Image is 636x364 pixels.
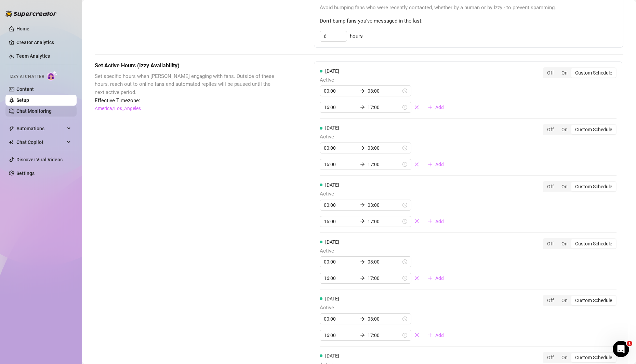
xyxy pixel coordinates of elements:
span: 1 [627,341,632,346]
input: Start time [324,161,357,168]
div: On [558,296,571,305]
div: Off [543,353,558,362]
div: Off [543,296,558,305]
input: Start time [324,315,357,323]
input: End time [368,201,401,209]
span: hours [350,32,363,40]
img: AI Chatter [47,71,57,81]
div: Off [543,239,558,248]
input: End time [368,258,401,266]
input: Start time [324,87,357,95]
input: Start time [324,104,357,111]
span: [DATE] [325,125,339,131]
a: Chat Monitoring [16,108,52,114]
input: End time [368,332,401,339]
span: Izzy AI Chatter [10,73,44,80]
div: Off [543,125,558,134]
span: Automations [16,123,65,134]
span: close [414,276,419,281]
span: plus [428,219,433,224]
input: End time [368,104,401,111]
input: Start time [324,258,357,266]
button: Add [422,330,449,341]
span: close [414,162,419,167]
div: On [558,353,571,362]
span: Add [435,275,444,281]
div: On [558,125,571,134]
span: Don't bump fans you've messaged in the last: [320,17,618,25]
span: plus [428,276,433,281]
span: plus [428,333,433,337]
img: Chat Copilot [9,140,13,145]
img: logo-BBDzfeDw.svg [5,10,57,17]
span: close [414,105,419,110]
input: Start time [324,274,357,282]
div: Custom Schedule [571,353,616,362]
a: America/Los_Angeles [95,105,141,112]
span: close [414,219,419,224]
div: On [558,68,571,78]
span: Add [435,162,444,167]
input: Start time [324,144,357,152]
h5: Set Active Hours (Izzy Availability) [95,62,280,70]
span: arrow-right [360,316,365,321]
div: Custom Schedule [571,125,616,134]
span: arrow-right [360,202,365,207]
a: Settings [16,171,35,176]
span: Active [320,247,449,255]
button: Add [422,273,449,284]
div: segmented control [543,295,617,306]
span: arrow-right [360,276,365,281]
div: On [558,182,571,191]
span: Chat Copilot [16,137,65,148]
span: [DATE] [325,182,339,188]
input: End time [368,161,401,168]
span: arrow-right [360,162,365,167]
div: segmented control [543,352,617,363]
button: Add [422,216,449,227]
span: arrow-right [360,146,365,150]
div: segmented control [543,238,617,249]
span: arrow-right [360,105,365,110]
a: Content [16,86,34,92]
a: Home [16,26,29,31]
a: Discover Viral Videos [16,157,63,162]
span: Add [435,219,444,224]
div: Off [543,182,558,191]
a: Creator Analytics [16,37,71,48]
span: arrow-right [360,219,365,224]
div: Custom Schedule [571,296,616,305]
span: plus [428,105,433,110]
span: arrow-right [360,259,365,264]
input: End time [368,144,401,152]
button: Add [422,159,449,170]
span: Active [320,133,449,141]
span: Effective Timezone: [95,97,280,105]
div: segmented control [543,124,617,135]
span: Set specific hours when [PERSON_NAME] engaging with fans. Outside of these hours, reach out to on... [95,72,280,97]
input: End time [368,87,401,95]
span: Add [435,105,444,110]
div: Custom Schedule [571,68,616,78]
span: Avoid bumping fans who were recently contacted, whether by a human or by Izzy - to prevent spamming. [320,4,618,12]
div: Custom Schedule [571,182,616,191]
div: segmented control [543,67,617,78]
span: Add [435,333,444,338]
input: Start time [324,201,357,209]
span: Active [320,190,449,198]
span: arrow-right [360,89,365,93]
a: Setup [16,97,29,103]
span: [DATE] [325,296,339,301]
div: Off [543,68,558,78]
span: close [414,333,419,337]
div: On [558,239,571,248]
a: Team Analytics [16,53,50,59]
input: Start time [324,218,357,225]
span: [DATE] [325,353,339,359]
div: segmented control [543,181,617,192]
span: plus [428,162,433,167]
span: Active [320,76,449,84]
button: Add [422,102,449,113]
span: [DATE] [325,239,339,245]
input: End time [368,274,401,282]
